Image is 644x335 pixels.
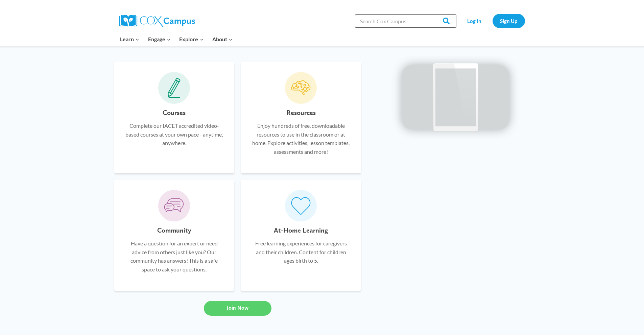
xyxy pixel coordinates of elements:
button: Child menu of Explore [175,32,208,46]
button: Child menu of Learn [116,32,144,46]
span: Join Now [227,305,248,311]
p: Have a question for an expert or need advice from others just like you? Our community has answers... [124,239,224,273]
p: Enjoy hundreds of free, downloadable resources to use in the classroom or at home. Explore activi... [251,121,351,156]
h6: Courses [163,107,186,118]
nav: Primary Navigation [116,32,237,46]
a: Log In [460,14,489,28]
button: Child menu of Engage [144,32,175,46]
img: Cox Campus [119,15,195,27]
h6: At-Home Learning [274,225,328,236]
h6: Resources [286,107,316,118]
p: Free learning experiences for caregivers and their children. Content for children ages birth to 5. [251,239,351,265]
a: Join Now [204,301,271,316]
p: Complete our IACET accredited video-based courses at your own pace - anytime, anywhere. [124,121,224,147]
a: Sign Up [493,14,525,28]
h6: Community [157,225,191,236]
input: Search Cox Campus [355,14,456,28]
nav: Secondary Navigation [460,14,525,28]
button: Child menu of About [208,32,237,46]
